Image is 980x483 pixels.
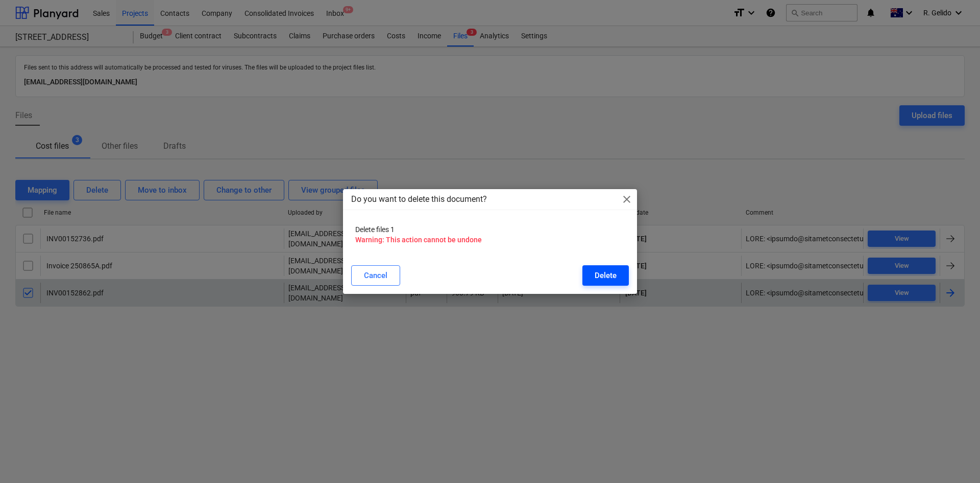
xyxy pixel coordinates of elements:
p: Warning: This action cannot be undone [355,235,625,245]
button: Cancel [351,265,400,286]
span: close [621,193,633,205]
button: Delete [582,265,629,286]
p: Delete files 1 [355,224,625,235]
iframe: Chat Widget [929,434,980,483]
div: Cancel [364,269,387,282]
p: Do you want to delete this document? [351,193,487,205]
div: Delete [595,269,617,282]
